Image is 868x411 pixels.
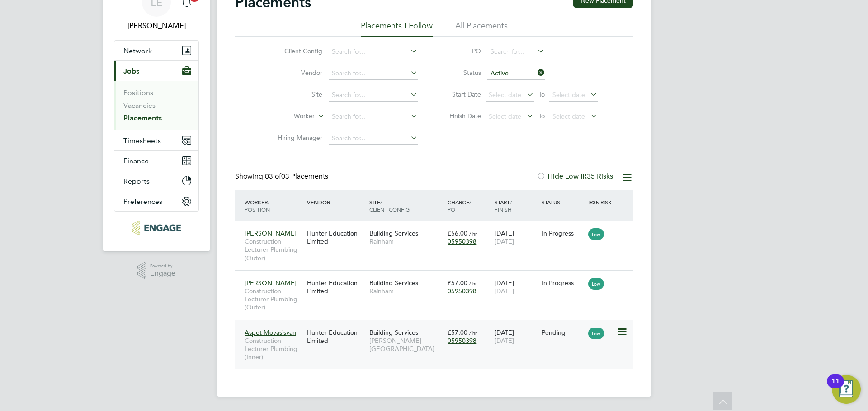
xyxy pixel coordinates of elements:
label: Hide Low IR35 Risks [537,172,613,181]
label: Client Config [270,47,322,55]
div: In Progress [542,229,584,237]
span: Construction Lecturer Plumbing (Inner) [245,337,302,361]
span: Network [123,46,152,55]
div: In Progress [542,279,584,287]
a: [PERSON_NAME]Construction Lecturer Plumbing (Outer)Hunter Education LimitedBuilding ServicesRainh... [242,224,633,232]
img: huntereducation-logo-retina.png [132,221,180,235]
span: Select date [552,91,585,99]
span: Low [588,228,604,240]
a: Powered byEngage [137,262,176,279]
span: [PERSON_NAME] [245,279,297,287]
div: Status [539,194,586,210]
label: Worker [263,112,315,121]
span: Building Services [369,279,418,287]
div: Worker [242,194,305,217]
button: Preferences [114,191,198,211]
a: Positions [123,88,153,97]
span: / Client Config [369,199,410,213]
div: Showing [235,172,330,181]
span: Low [588,278,604,290]
span: / hr [469,329,477,336]
span: Building Services [369,229,418,237]
div: Jobs [114,81,198,130]
div: Charge [445,194,492,217]
span: 05950398 [448,237,476,245]
span: Construction Lecturer Plumbing (Outer) [245,287,302,312]
span: / hr [469,230,477,237]
label: Site [270,90,322,98]
a: Aspet MovasisyanConstruction Lecturer Plumbing (Inner)Hunter Education LimitedBuilding Services[P... [242,323,633,331]
a: Vacancies [123,101,156,110]
span: £57.00 [448,328,467,337]
span: Preferences [123,197,162,206]
span: Reports [123,177,150,185]
span: Construction Lecturer Plumbing (Outer) [245,237,302,262]
span: £57.00 [448,279,467,287]
span: Timesheets [123,136,161,145]
label: Start Date [440,90,481,98]
div: Site [367,194,445,217]
div: [DATE] [492,274,539,300]
label: Vendor [270,69,322,77]
label: PO [440,47,481,55]
span: Building Services [369,328,418,337]
span: [PERSON_NAME][GEOGRAPHIC_DATA] [369,337,443,353]
span: Select date [489,91,521,99]
span: Select date [489,112,521,120]
input: Search for... [329,46,418,58]
span: [DATE] [495,287,514,295]
span: [PERSON_NAME] [245,229,297,237]
label: Status [440,69,481,77]
div: Vendor [305,194,367,210]
div: [DATE] [492,225,539,250]
span: To [536,88,547,100]
span: 05950398 [448,287,476,295]
span: / Position [245,199,270,213]
input: Search for... [329,111,418,123]
li: Placements I Follow [361,20,433,37]
a: [PERSON_NAME]Construction Lecturer Plumbing (Outer)Hunter Education LimitedBuilding ServicesRainh... [242,274,633,282]
span: 03 Placements [265,172,328,181]
button: Finance [114,151,198,171]
button: Network [114,41,198,60]
span: Laurence Elkington [114,20,199,31]
div: Pending [542,328,584,337]
div: IR35 Risk [586,194,617,210]
span: [DATE] [495,337,514,345]
input: Search for... [329,67,418,80]
input: Select one [487,67,545,80]
span: £56.00 [448,229,467,237]
span: 05950398 [448,337,476,345]
span: / PO [448,199,471,213]
a: Go to home page [114,221,199,235]
span: [DATE] [495,237,514,245]
span: Select date [552,112,585,120]
span: Engage [150,270,175,277]
input: Search for... [329,89,418,102]
input: Search for... [329,132,418,145]
span: Jobs [123,67,139,75]
div: Hunter Education Limited [305,225,367,250]
div: Hunter Education Limited [305,274,367,300]
a: Placements [123,114,162,122]
button: Jobs [114,61,198,81]
div: Start [492,194,539,217]
div: [DATE] [492,324,539,349]
input: Search for... [487,46,545,58]
button: Timesheets [114,130,198,150]
span: / hr [469,280,477,286]
span: Powered by [150,262,175,270]
li: All Placements [455,20,508,37]
button: Reports [114,171,198,191]
span: Rainham [369,237,443,245]
div: 11 [831,381,840,393]
label: Hiring Manager [270,134,322,142]
span: 03 of [265,172,281,181]
span: Low [588,328,604,339]
span: Aspet Movasisyan [245,328,296,337]
button: Open Resource Center, 11 new notifications [832,375,861,404]
div: Hunter Education Limited [305,324,367,349]
span: Rainham [369,287,443,295]
span: Finance [123,157,149,165]
span: / Finish [495,199,512,213]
